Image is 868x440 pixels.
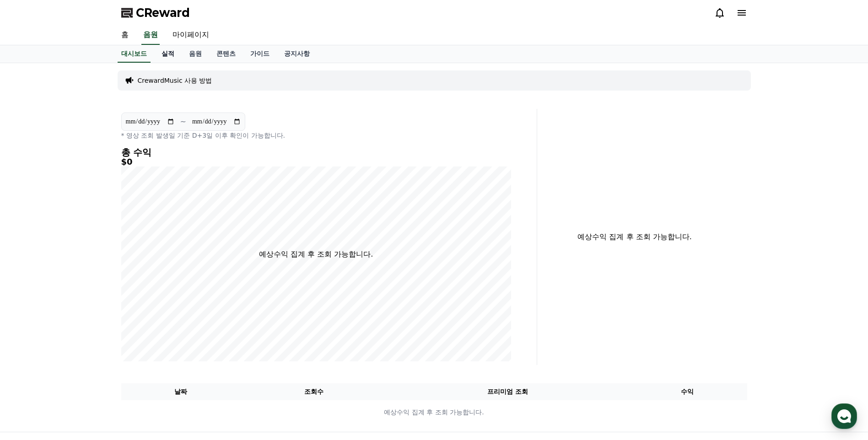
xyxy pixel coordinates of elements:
[121,383,241,400] th: 날짜
[628,383,747,400] th: 수익
[29,304,34,311] span: 홈
[136,5,190,20] span: CReward
[118,290,176,313] a: 설정
[60,290,118,313] a: 대화
[388,383,628,400] th: 프리미엄 조회
[240,383,387,400] th: 조회수
[122,408,747,417] p: 예상수익 집계 후 조회 가능합니다.
[118,45,151,63] a: 대시보드
[121,157,511,166] h5: $0
[209,45,243,63] a: 콘텐츠
[545,231,725,242] p: 예상수익 집계 후 조회 가능합니다.
[114,26,136,45] a: 홈
[180,116,186,127] p: ~
[165,26,216,45] a: 마이페이지
[154,45,182,63] a: 실적
[182,45,209,63] a: 음원
[84,304,95,311] span: 대화
[277,45,317,63] a: 공지사항
[121,5,190,20] a: CReward
[141,26,160,45] a: 음원
[141,304,152,311] span: 설정
[3,290,60,313] a: 홈
[243,45,277,63] a: 가이드
[121,131,511,140] p: * 영상 조회 발생일 기준 D+3일 이후 확인이 가능합니다.
[138,76,212,85] a: CrewardMusic 사용 방법
[259,249,373,260] p: 예상수익 집계 후 조회 가능합니다.
[121,147,511,157] h4: 총 수익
